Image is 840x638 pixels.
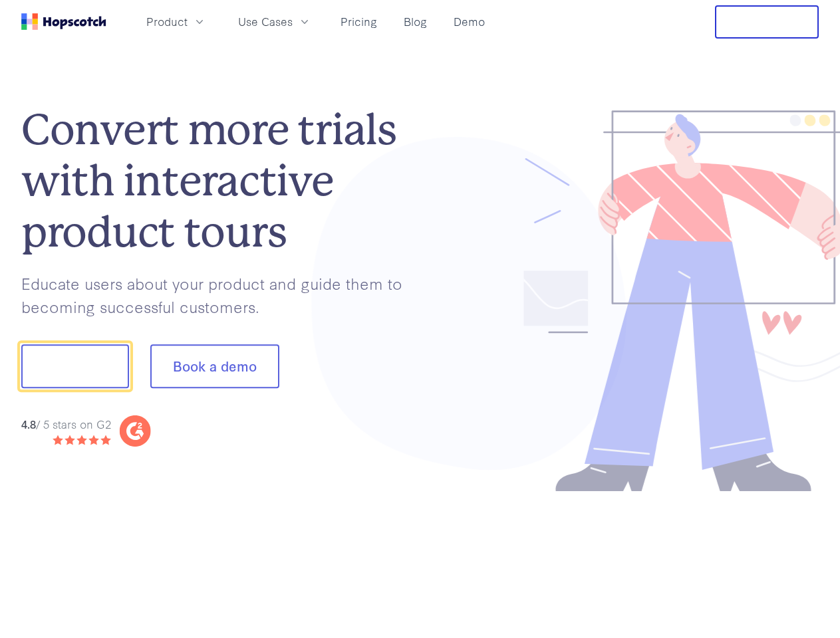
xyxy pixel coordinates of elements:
[21,104,420,257] h1: Convert more trials with interactive product tours
[21,416,111,433] div: / 5 stars on G2
[138,11,214,33] button: Product
[21,416,36,431] strong: 4.8
[715,5,819,39] button: Free Trial
[335,11,382,33] a: Pricing
[398,11,432,33] a: Blog
[146,13,188,30] span: Product
[230,11,319,33] button: Use Cases
[448,11,490,33] a: Demo
[150,345,279,389] button: Book a demo
[21,272,420,318] p: Educate users about your product and guide them to becoming successful customers.
[238,13,293,30] span: Use Cases
[21,345,129,389] button: Show me!
[21,13,106,30] a: Home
